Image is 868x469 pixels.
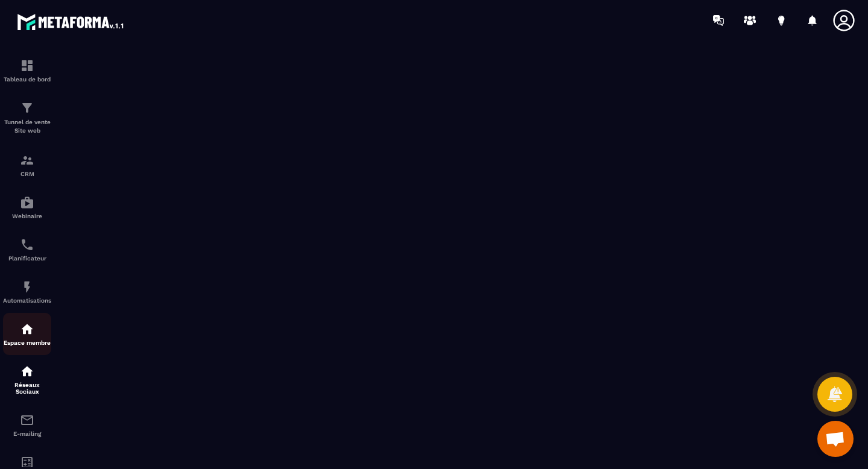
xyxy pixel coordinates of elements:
a: formationformationTunnel de vente Site web [3,92,51,144]
p: Planificateur [3,255,51,262]
div: Ouvrir le chat [817,421,854,457]
img: formation [20,101,34,115]
a: social-networksocial-networkRéseaux Sociaux [3,355,51,404]
a: schedulerschedulerPlanificateur [3,228,51,271]
a: formationformationTableau de bord [3,49,51,92]
img: logo [17,11,125,33]
p: Webinaire [3,213,51,219]
img: automations [20,322,34,336]
p: Espace membre [3,339,51,346]
img: scheduler [20,238,34,252]
a: automationsautomationsEspace membre [3,313,51,355]
a: automationsautomationsAutomatisations [3,271,51,313]
p: E-mailing [3,430,51,437]
img: formation [20,58,34,73]
img: social-network [20,364,34,379]
a: automationsautomationsWebinaire [3,186,51,228]
p: Automatisations [3,297,51,304]
img: automations [20,280,34,294]
p: Tunnel de vente Site web [3,118,51,135]
img: email [20,413,34,427]
p: Tableau de bord [3,76,51,83]
img: automations [20,195,34,210]
a: formationformationCRM [3,144,51,186]
p: Réseaux Sociaux [3,382,51,395]
p: CRM [3,171,51,177]
a: emailemailE-mailing [3,404,51,446]
img: formation [20,153,34,168]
